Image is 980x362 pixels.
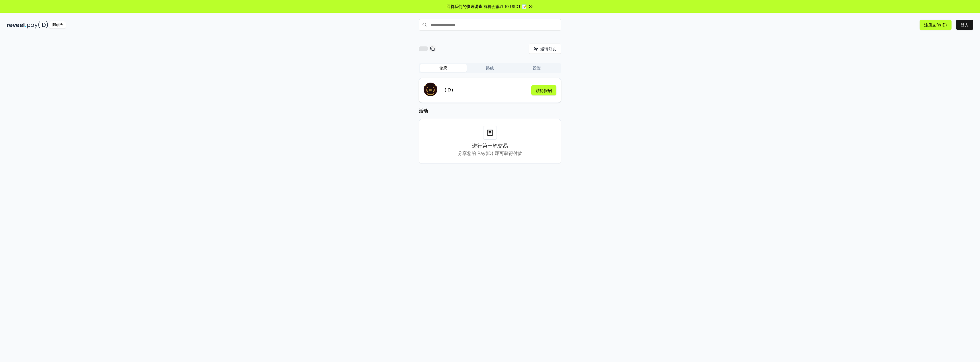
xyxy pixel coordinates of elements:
button: 登入 [956,20,973,30]
button: 邀请好友 [529,44,561,54]
font: 有机会赚取 10 USDT 📝 [483,4,527,9]
img: 揭示黑暗 [7,21,26,28]
font: 登入 [961,23,969,27]
font: 轮廓 [439,66,447,70]
font: 分享您的 Pay(ID) 即可获得付款 [458,150,522,156]
button: 注册支付(ID) [920,20,952,30]
font: 进行第一笔交易 [472,143,508,149]
font: 获得报酬 [536,88,552,93]
img: 付款编号 [27,21,48,28]
font: 邀请好友 [540,46,556,51]
font: 设置 [533,66,541,70]
font: （ID） [442,87,456,93]
font: 注册支付(ID) [924,23,947,27]
button: 获得报酬 [531,85,556,95]
font: 活动 [419,108,428,114]
font: 回答我们的快速调查 [446,4,482,9]
font: 路线 [486,66,494,70]
font: 阿尔法 [52,23,63,27]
